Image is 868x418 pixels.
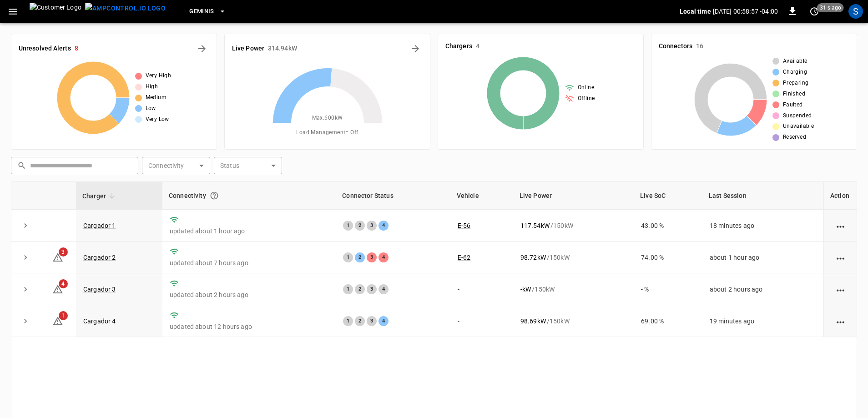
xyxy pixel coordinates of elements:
[268,44,297,54] h6: 314.94 kW
[520,253,626,262] div: / 150 kW
[378,316,389,326] div: 4
[634,182,702,210] th: Live SoC
[19,251,32,264] button: expand row
[336,182,450,210] th: Connector Status
[702,210,823,242] td: 18 minutes ago
[170,322,328,331] p: updated about 12 hours ago
[19,219,32,232] button: expand row
[408,41,423,56] button: Energy Overview
[170,258,328,267] p: updated about 7 hours ago
[355,252,365,262] div: 2
[367,316,377,326] div: 3
[146,71,172,81] span: Very High
[169,187,329,204] div: Connectivity
[146,82,158,91] span: High
[702,182,823,210] th: Last Session
[85,3,166,14] img: ampcontrol.io logo
[83,222,116,229] a: Cargador 1
[146,115,169,124] span: Very Low
[520,317,626,326] div: / 150 kW
[450,273,513,305] td: -
[450,305,513,337] td: -
[520,317,546,326] p: 98.69 kW
[232,44,264,54] h6: Live Power
[696,41,703,51] h6: 16
[83,254,116,261] a: Cargador 2
[783,68,807,77] span: Charging
[458,222,471,229] a: E-56
[634,242,702,273] td: 74.00 %
[189,6,214,17] span: Geminis
[445,41,472,51] h6: Chargers
[713,7,778,16] p: [DATE] 00:58:57 -04:00
[513,182,634,210] th: Live Power
[75,44,78,54] h6: 8
[476,41,479,51] h6: 4
[355,284,365,294] div: 2
[634,210,702,242] td: 43.00 %
[19,282,32,296] button: expand row
[378,221,389,231] div: 4
[59,279,68,288] span: 4
[835,317,846,326] div: action cell options
[520,253,546,262] p: 98.72 kW
[520,221,550,230] p: 117.54 kW
[312,114,343,123] span: Max. 600 kW
[783,90,805,99] span: Finished
[355,221,365,231] div: 2
[702,305,823,337] td: 19 minutes ago
[848,4,863,19] div: profile-icon
[835,253,846,262] div: action cell options
[702,273,823,305] td: about 2 hours ago
[367,284,377,294] div: 3
[59,311,68,320] span: 1
[823,182,857,210] th: Action
[817,3,844,12] span: 31 s ago
[378,252,389,262] div: 4
[30,3,81,20] img: Customer Logo
[458,254,471,261] a: E-62
[146,104,156,113] span: Low
[343,221,353,231] div: 1
[170,227,328,236] p: updated about 1 hour ago
[19,44,71,54] h6: Unresolved Alerts
[520,285,531,294] p: - kW
[343,316,353,326] div: 1
[52,253,63,260] a: 3
[367,252,377,262] div: 3
[206,187,222,204] button: Connection between the charger and our software.
[59,247,68,257] span: 3
[835,221,846,230] div: action cell options
[52,317,63,324] a: 1
[343,284,353,294] div: 1
[378,284,389,294] div: 4
[343,252,353,262] div: 1
[807,4,822,19] button: set refresh interval
[783,101,803,110] span: Faulted
[355,316,365,326] div: 2
[835,285,846,294] div: action cell options
[783,111,812,121] span: Suspended
[296,128,358,137] span: Load Management = Off
[170,290,328,299] p: updated about 2 hours ago
[659,41,692,51] h6: Connectors
[634,273,702,305] td: - %
[82,191,118,201] span: Charger
[783,122,814,131] span: Unavailable
[783,57,807,66] span: Available
[186,3,230,20] button: Geminis
[19,314,32,328] button: expand row
[52,285,63,292] a: 4
[520,285,626,294] div: / 150 kW
[680,7,711,16] p: Local time
[702,242,823,273] td: about 1 hour ago
[783,79,809,88] span: Preparing
[83,286,116,293] a: Cargador 3
[146,93,167,102] span: Medium
[578,94,595,103] span: Offline
[195,41,209,56] button: All Alerts
[520,221,626,230] div: / 150 kW
[578,83,594,92] span: Online
[634,305,702,337] td: 69.00 %
[783,133,806,142] span: Reserved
